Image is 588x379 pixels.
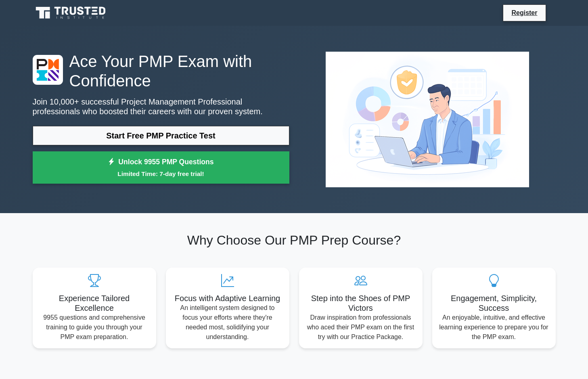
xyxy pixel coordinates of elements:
a: Unlock 9955 PMP QuestionsLimited Time: 7-day free trial! [33,151,289,184]
a: Start Free PMP Practice Test [33,126,289,145]
p: 9955 questions and comprehensive training to guide you through your PMP exam preparation. [39,313,150,342]
h5: Engagement, Simplicity, Success [439,293,549,313]
p: Draw inspiration from professionals who aced their PMP exam on the first try with our Practice Pa... [306,313,416,342]
p: Join 10,000+ successful Project Management Professional professionals who boosted their careers w... [33,97,289,116]
h1: Ace Your PMP Exam with Confidence [33,52,289,90]
p: An enjoyable, intuitive, and effective learning experience to prepare you for the PMP exam. [439,313,549,342]
small: Limited Time: 7-day free trial! [43,169,279,178]
h5: Experience Tailored Excellence [39,293,150,313]
h2: Why Choose Our PMP Prep Course? [33,232,556,248]
h5: Focus with Adaptive Learning [172,293,283,303]
img: Project Management Professional Preview [319,45,536,194]
h5: Step into the Shoes of PMP Victors [306,293,416,313]
a: Register [506,8,542,18]
p: An intelligent system designed to focus your efforts where they're needed most, solidifying your ... [172,303,283,342]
